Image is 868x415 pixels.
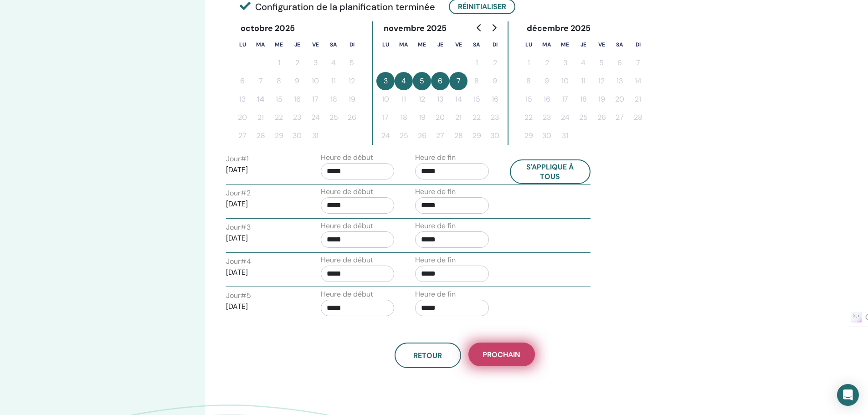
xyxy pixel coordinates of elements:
[288,54,306,72] button: 2
[270,36,288,54] th: mercredi
[467,36,486,54] th: samedi
[306,36,324,54] th: vendredi
[343,90,361,108] button: 19
[611,36,629,54] th: samedi
[519,127,538,145] button: 29
[324,90,343,108] button: 18
[486,127,504,145] button: 30
[376,72,395,90] button: 3
[538,36,556,54] th: mardi
[431,108,449,127] button: 20
[413,127,431,145] button: 26
[252,90,270,108] button: 14
[306,90,324,108] button: 17
[431,90,449,108] button: 13
[306,108,324,127] button: 24
[343,36,361,54] th: dimanche
[270,108,288,127] button: 22
[395,108,413,127] button: 18
[413,72,431,90] button: 5
[449,108,467,127] button: 21
[324,72,343,90] button: 11
[467,54,486,72] button: 1
[556,72,574,90] button: 10
[252,36,270,54] th: mardi
[226,199,300,210] p: [DATE]
[538,127,556,145] button: 30
[226,164,300,175] p: [DATE]
[343,72,361,90] button: 12
[288,36,306,54] th: jeudi
[486,108,504,127] button: 23
[376,36,395,54] th: lundi
[556,90,574,108] button: 17
[556,54,574,72] button: 3
[574,108,592,127] button: 25
[486,72,504,90] button: 9
[472,19,487,37] button: Go to previous month
[486,36,504,54] th: dimanche
[395,90,413,108] button: 11
[556,127,574,145] button: 31
[538,108,556,127] button: 23
[324,108,343,127] button: 25
[449,90,467,108] button: 14
[519,21,598,36] div: décembre 2025
[467,108,486,127] button: 22
[574,90,592,108] button: 18
[519,54,538,72] button: 1
[233,72,252,90] button: 6
[288,90,306,108] button: 16
[306,72,324,90] button: 10
[449,36,467,54] th: vendredi
[343,54,361,72] button: 5
[226,290,251,301] label: Jour # 5
[574,54,592,72] button: 4
[574,72,592,90] button: 11
[837,384,859,406] div: Open Intercom Messenger
[592,36,611,54] th: vendredi
[321,152,373,163] label: Heure de début
[321,220,373,231] label: Heure de début
[252,127,270,145] button: 28
[270,127,288,145] button: 29
[538,90,556,108] button: 16
[592,72,611,90] button: 12
[431,127,449,145] button: 27
[252,72,270,90] button: 7
[611,108,629,127] button: 27
[413,36,431,54] th: mercredi
[413,108,431,127] button: 19
[415,220,456,231] label: Heure de fin
[226,301,300,312] p: [DATE]
[611,90,629,108] button: 20
[233,36,252,54] th: lundi
[376,108,395,127] button: 17
[288,127,306,145] button: 30
[233,127,252,145] button: 27
[431,36,449,54] th: jeudi
[395,343,461,368] button: Retour
[395,127,413,145] button: 25
[556,36,574,54] th: mercredi
[431,72,449,90] button: 6
[270,90,288,108] button: 15
[288,108,306,127] button: 23
[629,54,647,72] button: 7
[510,159,591,184] button: S'applique à tous
[233,108,252,127] button: 20
[226,267,300,278] p: [DATE]
[519,36,538,54] th: lundi
[519,72,538,90] button: 8
[556,108,574,127] button: 24
[467,72,486,90] button: 8
[376,90,395,108] button: 10
[270,72,288,90] button: 8
[226,188,251,199] label: Jour # 2
[270,54,288,72] button: 1
[226,256,251,267] label: Jour # 4
[486,90,504,108] button: 16
[449,72,467,90] button: 7
[467,127,486,145] button: 29
[415,289,456,300] label: Heure de fin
